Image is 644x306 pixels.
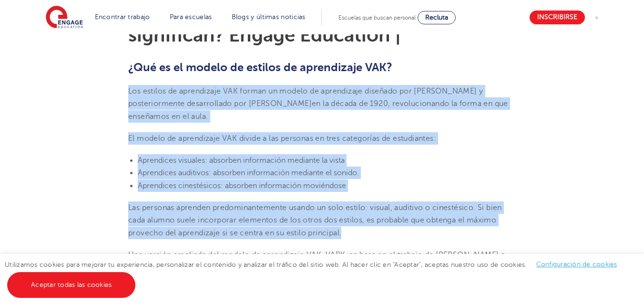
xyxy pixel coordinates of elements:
[31,281,112,288] font: Aceptar todas las cookies
[5,261,527,268] font: Utilizamos cookies para mejorar tu experiencia, personalizar el contenido y analizar el tráfico d...
[206,112,208,121] font: .
[128,134,436,143] font: El modelo de aprendizaje VAK divide a las personas en tres categorías de estudiantes:
[537,14,577,21] font: Inscribirse
[170,13,212,21] a: Para escuelas
[95,13,150,21] a: Encontrar trabajo
[425,14,448,21] font: Recluta
[418,11,456,24] a: Recluta
[138,169,359,177] font: Aprendices auditivos: absorben información mediante el sonido.
[128,61,392,74] font: ¿Qué es el modelo de estilos de aprendizaje VAK?
[530,11,585,24] a: Inscribirse
[536,261,617,268] a: Configuración de cookies
[232,13,306,21] a: Blogs y últimas noticias
[128,203,502,237] font: Las personas aprenden predominantemente usando un solo estilo: visual, auditivo o cinestésico. Si...
[128,251,505,272] font: Una versión ampliada del modelo de aprendizaje VAK, VARK, se basa en el trabajo de [PERSON_NAME] ...
[138,181,346,190] font: Aprendices cinestésicos: absorben información moviéndose
[138,156,345,165] font: Aprendices visuales: absorben información mediante la vista
[338,14,416,21] font: Escuelas que buscan personal
[128,99,508,120] font: en la década de 1920, revolucionando la forma en que enseñamos en el aula
[7,272,135,298] a: Aceptar todas las cookies
[46,6,83,30] img: Educación comprometida
[128,87,483,108] font: Los estilos de aprendizaje VAK forman un modelo de aprendizaje diseñado por [PERSON_NAME] y poste...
